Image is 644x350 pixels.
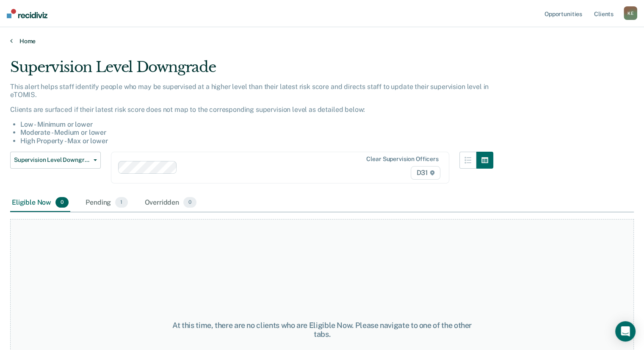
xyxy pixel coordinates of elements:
[20,120,493,128] li: Low - Minimum or lower
[7,9,47,18] img: Recidiviz
[10,83,493,99] p: This alert helps staff identify people who may be supervised at a higher level than their latest ...
[366,156,438,163] div: Clear supervision officers
[624,6,637,20] div: K E
[10,58,493,83] div: Supervision Level Downgrade
[14,156,90,164] span: Supervision Level Downgrade
[10,106,493,114] p: Clients are surfaced if their latest risk score does not map to the corresponding supervision lev...
[411,166,440,180] span: D31
[20,128,493,136] li: Moderate - Medium or lower
[183,197,196,208] span: 0
[115,197,127,208] span: 1
[10,152,101,169] button: Supervision Level Downgrade
[624,6,637,20] button: KE
[615,321,636,342] div: Open Intercom Messenger
[55,197,69,208] span: 0
[10,37,634,45] a: Home
[166,321,478,339] div: At this time, there are no clients who are Eligible Now. Please navigate to one of the other tabs.
[84,194,129,212] div: Pending1
[143,194,199,212] div: Overridden0
[10,194,70,212] div: Eligible Now0
[20,137,493,145] li: High Property - Max or lower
